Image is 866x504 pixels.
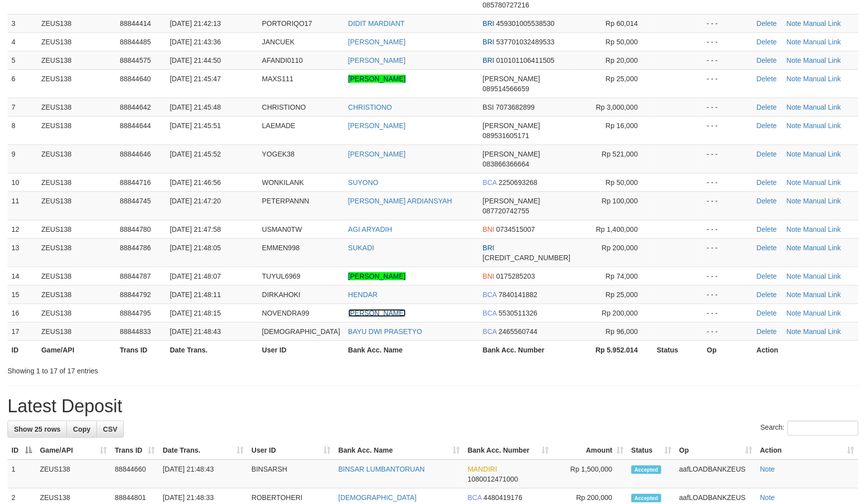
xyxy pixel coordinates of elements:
[757,103,777,111] a: Delete
[553,441,627,460] th: Amount: activate to sort column ascending
[170,19,221,27] span: [DATE] 21:42:13
[170,225,221,233] span: [DATE] 21:47:58
[703,69,753,98] td: - - -
[348,122,406,130] a: [PERSON_NAME]
[631,494,661,503] span: Accepted
[262,150,294,158] span: YOGEK38
[606,19,638,27] span: Rp 60,014
[804,225,842,233] a: Manual Link
[37,322,116,340] td: ZEUS138
[262,197,309,205] span: PETERPANNN
[262,291,300,299] span: DIRKAHOKI
[804,122,842,130] a: Manual Link
[348,225,392,233] a: AGI ARYADIH
[703,238,753,267] td: - - -
[7,51,37,69] td: 5
[7,69,37,98] td: 6
[37,238,116,267] td: ZEUS138
[103,425,117,433] span: CSV
[338,494,417,502] a: [DEMOGRAPHIC_DATA]
[787,225,802,233] a: Note
[787,178,802,186] a: Note
[602,197,638,205] span: Rp 100,000
[483,103,494,111] span: BSI
[262,38,294,46] span: JANCUEK
[757,122,777,130] a: Delete
[787,38,802,46] a: Note
[262,178,304,186] span: WONKILANK
[170,122,221,130] span: [DATE] 21:45:51
[787,150,802,158] a: Note
[262,19,312,27] span: PORTORIQO17
[757,291,777,299] a: Delete
[757,75,777,83] a: Delete
[7,238,37,267] td: 13
[348,178,379,186] a: SUYONO
[262,56,303,64] span: AFANDI0110
[804,103,842,111] a: Manual Link
[120,19,151,27] span: 88844414
[120,122,151,130] span: 88844644
[7,14,37,32] td: 3
[483,178,497,186] span: BCA
[338,465,425,473] a: BINSAR LUMBANTORUAN
[757,38,777,46] a: Delete
[757,197,777,205] a: Delete
[483,85,529,93] span: Copy 089514566659 to clipboard
[37,304,116,322] td: ZEUS138
[37,14,116,32] td: ZEUS138
[468,475,518,483] span: Copy 1080012471000 to clipboard
[7,396,859,416] h1: Latest Deposit
[248,441,334,460] th: User ID: activate to sort column ascending
[7,441,36,460] th: ID: activate to sort column descending
[483,19,494,27] span: BRI
[36,441,111,460] th: Game/API: activate to sort column ascending
[348,309,406,317] a: [PERSON_NAME]
[602,244,638,252] span: Rp 200,000
[37,98,116,116] td: ZEUS138
[553,460,627,489] td: Rp 1,500,000
[703,191,753,220] td: - - -
[483,160,529,168] span: Copy 083866366664 to clipboard
[7,220,37,238] td: 12
[787,19,802,27] a: Note
[787,197,802,205] a: Note
[483,328,497,336] span: BCA
[170,75,221,83] span: [DATE] 21:45:47
[348,272,406,280] a: [PERSON_NAME]
[170,103,221,111] span: [DATE] 21:45:48
[37,145,116,173] td: ZEUS138
[483,56,494,64] span: BRI
[675,441,756,460] th: Op: activate to sort column ascending
[575,340,653,359] th: Rp 5.952.014
[120,38,151,46] span: 88844485
[7,116,37,145] td: 8
[703,267,753,285] td: - - -
[757,328,777,336] a: Delete
[170,328,221,336] span: [DATE] 21:48:43
[120,272,151,280] span: 88844787
[596,225,638,233] span: Rp 1,400,000
[484,494,523,502] span: Copy 4480419176 to clipboard
[348,244,374,252] a: SUKADI
[753,340,859,359] th: Action
[7,32,37,51] td: 4
[7,267,37,285] td: 14
[703,304,753,322] td: - - -
[348,75,406,83] a: [PERSON_NAME]
[787,291,802,299] a: Note
[348,328,422,336] a: BAYU DWI PRASETYO
[496,38,555,46] span: Copy 537701032489533 to clipboard
[111,441,159,460] th: Trans ID: activate to sort column ascending
[631,466,661,474] span: Accepted
[262,225,302,233] span: USMAN0TW
[757,225,777,233] a: Delete
[757,178,777,186] a: Delete
[804,244,842,252] a: Manual Link
[602,150,638,158] span: Rp 521,000
[37,32,116,51] td: ZEUS138
[496,19,555,27] span: Copy 459301005538530 to clipboard
[348,197,452,205] a: [PERSON_NAME] ARDIANSYAH
[787,122,802,130] a: Note
[66,421,97,438] a: Copy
